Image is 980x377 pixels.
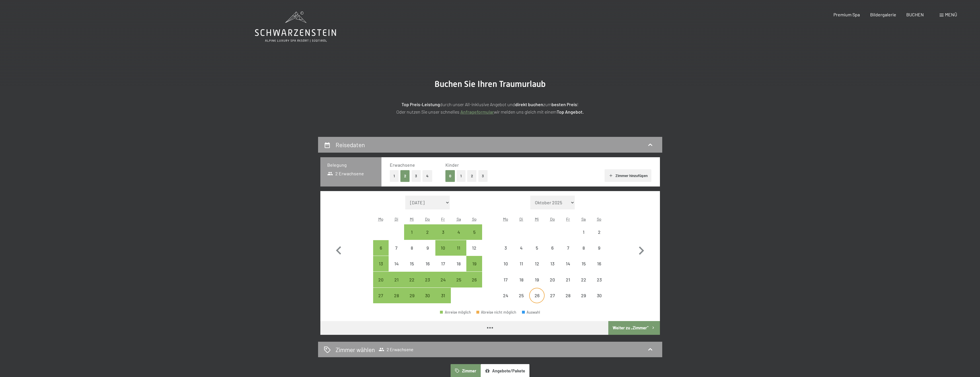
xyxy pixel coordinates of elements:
span: Buchen Sie Ihren Traumurlaub [435,79,546,89]
div: Anreise nicht möglich [529,288,545,303]
div: 24 [436,277,450,292]
div: 21 [389,277,404,292]
div: 15 [405,261,419,276]
div: Anreise möglich [389,288,404,303]
abbr: Montag [378,217,383,221]
div: Anreise möglich [466,272,482,287]
p: durch unser All-inklusive Angebot und zum ! Oder nutzen Sie unser schnelles wir melden uns gleich... [347,101,634,115]
abbr: Freitag [566,217,570,221]
div: 4 [514,246,529,260]
h2: Reisedaten [336,141,365,148]
button: 1 [390,170,399,182]
div: Anreise möglich [420,272,435,287]
div: 19 [467,261,481,276]
div: Wed Nov 12 2025 [529,256,545,271]
div: Anreise nicht möglich [514,240,529,256]
div: 30 [420,293,435,308]
div: 16 [420,261,435,276]
div: Sun Oct 12 2025 [466,240,482,256]
div: Anreise nicht möglich [404,240,420,256]
div: Anreise nicht möglich [529,256,545,271]
div: Wed Nov 05 2025 [529,240,545,256]
div: Anreise möglich [466,224,482,240]
div: Thu Nov 13 2025 [545,256,560,271]
div: Anreise möglich [420,288,435,303]
div: Fri Nov 28 2025 [560,288,576,303]
div: Anreise möglich [440,310,471,314]
div: Sat Oct 04 2025 [451,224,466,240]
div: 29 [576,293,591,308]
div: 27 [374,293,388,308]
div: Sat Nov 01 2025 [576,224,591,240]
div: Anreise nicht möglich [560,256,576,271]
div: 8 [405,246,419,260]
div: Sat Nov 29 2025 [576,288,591,303]
div: 10 [436,246,450,260]
div: Anreise nicht möglich [466,240,482,256]
div: Anreise möglich [389,272,404,287]
abbr: Donnerstag [550,217,555,221]
div: Anreise nicht möglich [545,240,560,256]
div: 6 [374,246,388,260]
div: Anreise nicht möglich [451,256,466,271]
div: Thu Oct 30 2025 [420,288,435,303]
div: Anreise möglich [373,256,389,271]
div: 3 [436,230,450,244]
div: 31 [436,293,450,308]
div: 24 [498,293,513,308]
div: Wed Nov 26 2025 [529,288,545,303]
div: 2 [420,230,435,244]
div: Wed Nov 19 2025 [529,272,545,287]
div: Anreise möglich [420,224,435,240]
strong: besten Preis [552,102,577,107]
div: Anreise möglich [451,240,466,256]
abbr: Donnerstag [425,217,430,221]
div: Anreise nicht möglich [591,224,607,240]
div: 4 [451,230,466,244]
div: Anreise nicht möglich [591,256,607,271]
div: 26 [530,293,544,308]
div: Sun Nov 16 2025 [591,256,607,271]
strong: Top Preis-Leistung [402,102,440,107]
div: Sun Nov 02 2025 [591,224,607,240]
a: Premium Spa [833,12,860,17]
div: Anreise möglich [451,224,466,240]
div: Thu Oct 09 2025 [420,240,435,256]
div: Anreise nicht möglich [389,256,404,271]
div: Sun Oct 19 2025 [466,256,482,271]
div: 14 [389,261,404,276]
div: Thu Oct 02 2025 [420,224,435,240]
div: Tue Nov 18 2025 [514,272,529,287]
div: Wed Oct 29 2025 [404,288,420,303]
div: Sat Nov 08 2025 [576,240,591,256]
div: Tue Nov 04 2025 [514,240,529,256]
div: 12 [530,261,544,276]
strong: direkt buchen [515,102,543,107]
div: Wed Oct 08 2025 [404,240,420,256]
div: Tue Nov 11 2025 [514,256,529,271]
a: BUCHEN [906,12,924,17]
div: Anreise nicht möglich [591,272,607,287]
div: Sun Nov 09 2025 [591,240,607,256]
div: 21 [561,277,575,292]
div: Anreise möglich [404,288,420,303]
div: Mon Nov 24 2025 [498,288,513,303]
div: Wed Oct 15 2025 [404,256,420,271]
div: 5 [530,246,544,260]
div: 25 [514,293,529,308]
h3: Belegung [327,162,375,168]
div: Sat Oct 18 2025 [451,256,466,271]
div: Anreise nicht möglich [576,256,591,271]
div: Fri Oct 24 2025 [435,272,451,287]
div: Anreise nicht möglich [591,240,607,256]
button: 2 [400,170,410,182]
div: Anreise nicht möglich [576,288,591,303]
div: 16 [592,261,606,276]
div: Anreise nicht möglich [560,240,576,256]
div: Anreise nicht möglich [389,240,404,256]
abbr: Samstag [581,217,586,221]
abbr: Samstag [457,217,461,221]
span: Erwachsene [390,162,415,168]
div: 23 [592,277,606,292]
div: Thu Oct 23 2025 [420,272,435,287]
